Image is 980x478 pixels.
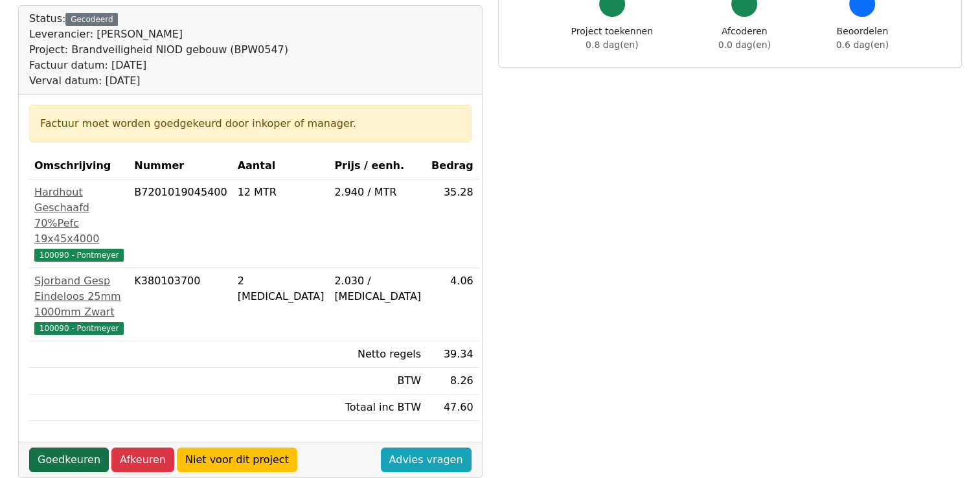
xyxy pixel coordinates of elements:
[34,273,124,336] a: Sjorband Gesp Eindeloos 25mm 1000mm Zwart100090 - Pontmeyer
[29,11,288,89] div: Status:
[334,185,421,200] div: 2.940 / MTR
[426,341,479,368] td: 39.34
[129,153,232,179] th: Nummer
[34,249,124,262] span: 100090 - Pontmeyer
[836,25,889,52] div: Beoordelen
[233,153,330,179] th: Aantal
[34,185,124,247] div: Hardhout Geschaafd 70%Pefc 19x45x4000
[238,185,325,200] div: 12 MTR
[334,273,421,304] div: 2.030 / [MEDICAL_DATA]
[329,341,426,368] td: Netto regels
[836,40,889,50] span: 0.6 dag(en)
[426,153,479,179] th: Bedrag
[29,73,288,89] div: Verval datum: [DATE]
[34,185,124,262] a: Hardhout Geschaafd 70%Pefc 19x45x4000100090 - Pontmeyer
[426,268,479,341] td: 4.06
[34,273,124,320] div: Sjorband Gesp Eindeloos 25mm 1000mm Zwart
[718,25,771,52] div: Afcoderen
[426,179,479,268] td: 35.28
[29,58,288,73] div: Factuur datum: [DATE]
[381,448,472,472] a: Advies vragen
[129,268,232,341] td: K380103700
[29,42,288,58] div: Project: Brandveiligheid NIOD gebouw (BPW0547)
[718,40,771,50] span: 0.0 dag(en)
[29,448,109,472] a: Goedkeuren
[329,368,426,394] td: BTW
[65,13,118,26] div: Gecodeerd
[29,27,288,42] div: Leverancier: [PERSON_NAME]
[129,179,232,268] td: B7201019045400
[111,448,174,472] a: Afkeuren
[29,153,129,179] th: Omschrijving
[426,368,479,394] td: 8.26
[238,273,325,304] div: 2 [MEDICAL_DATA]
[34,322,124,335] span: 100090 - Pontmeyer
[329,394,426,421] td: Totaal inc BTW
[40,116,461,131] div: Factuur moet worden goedgekeurd door inkoper of manager.
[329,153,426,179] th: Prijs / eenh.
[586,40,638,50] span: 0.8 dag(en)
[571,25,653,52] div: Project toekennen
[426,394,479,421] td: 47.60
[177,448,297,472] a: Niet voor dit project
